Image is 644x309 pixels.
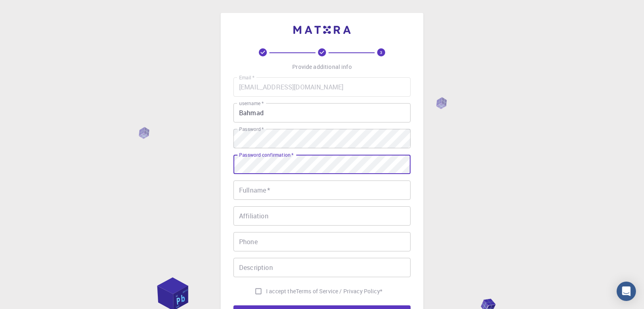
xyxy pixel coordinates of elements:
label: username [239,100,264,107]
span: I accept the [266,287,296,295]
text: 3 [380,50,382,55]
a: Terms of Service / Privacy Policy* [296,287,382,295]
p: Terms of Service / Privacy Policy * [296,287,382,295]
div: Open Intercom Messenger [617,282,636,301]
p: Provide additional info [292,63,351,71]
label: Email [239,74,254,81]
label: Password confirmation [239,151,293,158]
label: Password [239,126,264,133]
